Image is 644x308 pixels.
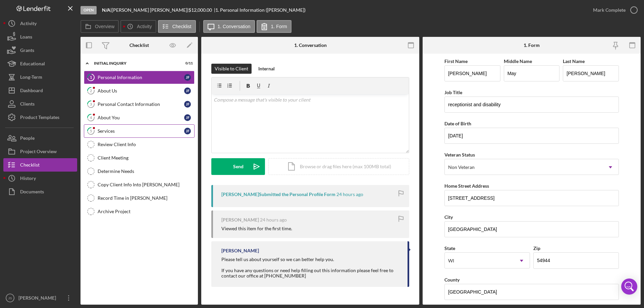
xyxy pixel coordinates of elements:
a: Copy Client Info Into [PERSON_NAME] [84,178,195,191]
label: Overview [95,24,114,29]
button: Product Templates [3,111,77,124]
div: Viewed this item for the first time. [221,226,292,231]
a: Determine Needs [84,165,195,178]
button: Activity [120,20,156,33]
tspan: 1 [90,75,92,79]
label: Last Name [563,58,585,64]
div: Archive Project [98,209,194,214]
a: Checklist [3,158,77,172]
div: Review Client Info [98,142,194,147]
div: [PERSON_NAME] [221,217,259,223]
div: Product Templates [20,111,59,126]
a: Archive Project [84,205,195,218]
div: Open Intercom Messenger [621,279,637,295]
a: 2About Usjf [84,84,195,98]
div: Long-Term [20,70,42,85]
button: Educational [3,57,77,70]
a: 3Personal Contact Informationjf [84,98,195,111]
div: Mark Complete [593,3,626,17]
div: Non Veteran [448,165,475,170]
button: 1. Form [257,20,291,33]
a: Long-Term [3,70,77,84]
div: [PERSON_NAME] [PERSON_NAME] | [112,7,189,13]
div: 1. Conversation [294,43,327,48]
button: Documents [3,185,77,198]
div: Checklist [20,158,40,173]
a: Review Client Info [84,138,195,151]
label: Middle Name [504,58,532,64]
button: Visible to Client [211,64,252,74]
div: Services [98,128,184,134]
a: Client Meeting [84,151,195,165]
div: j f [184,101,191,108]
div: Copy Client Info Into [PERSON_NAME] [98,182,194,187]
label: Home Street Address [444,183,489,189]
div: History [20,172,36,187]
div: Documents [20,185,44,200]
text: JS [8,296,12,300]
div: About You [98,115,184,120]
div: Personal Information [98,75,184,80]
button: People [3,131,77,145]
div: Personal Contact Information [98,102,184,107]
tspan: 2 [90,88,92,93]
button: 1. Conversation [203,20,255,33]
div: j f [184,87,191,94]
button: JS[PERSON_NAME] [3,291,77,305]
div: Checklist [129,43,149,48]
div: People [20,131,35,146]
div: Record Time in [PERSON_NAME] [98,195,194,201]
a: 1Personal Informationjf [84,71,195,84]
div: [PERSON_NAME] [221,248,259,253]
tspan: 4 [90,115,92,120]
button: Send [211,158,265,175]
label: Job Title [444,89,462,95]
div: Activity [20,17,37,32]
div: Open [80,6,97,14]
label: Date of Birth [444,121,471,126]
button: Internal [255,64,278,74]
button: Mark Complete [586,3,641,17]
div: Visible to Client [215,64,248,74]
div: If you have any questions or need help filling out this information please feel free to contact o... [221,268,401,279]
div: [PERSON_NAME] [17,291,60,306]
div: j f [184,74,191,81]
div: $12,000.00 [189,7,214,13]
label: First Name [444,58,468,64]
div: [PERSON_NAME] Submitted the Personal Profile Form [221,192,335,197]
div: 1. Form [524,43,540,48]
div: Educational [20,57,45,72]
div: Internal [258,64,275,74]
tspan: 3 [90,102,92,106]
button: Grants [3,44,77,57]
b: N/A [102,7,110,13]
label: 1. Form [271,24,287,29]
button: Checklist [158,20,196,33]
button: History [3,172,77,185]
div: WI [448,258,454,263]
time: 2025-08-24 18:37 [260,217,287,223]
div: Client Meeting [98,155,194,161]
div: 0 / 11 [181,61,193,65]
div: Dashboard [20,84,43,99]
div: j f [184,128,191,134]
button: Dashboard [3,84,77,97]
div: Clients [20,97,35,112]
label: Activity [137,24,152,29]
div: Project Overview [20,145,57,160]
div: Determine Needs [98,169,194,174]
button: Project Overview [3,145,77,158]
label: 1. Conversation [218,24,251,29]
button: Activity [3,17,77,30]
button: Clients [3,97,77,111]
label: Checklist [172,24,192,29]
